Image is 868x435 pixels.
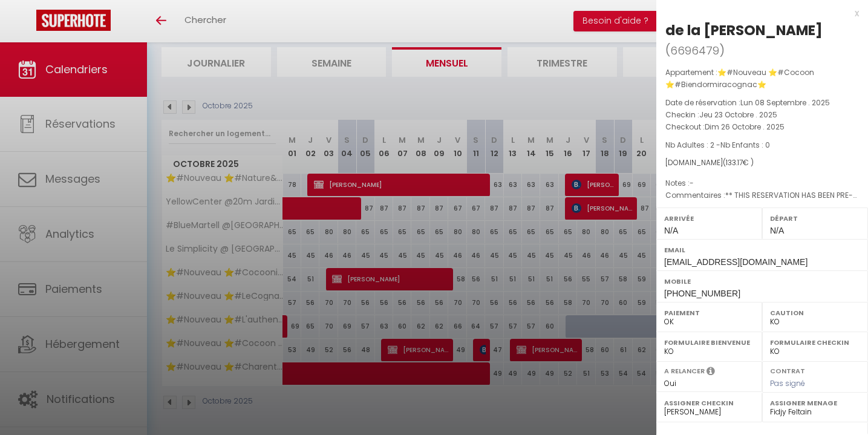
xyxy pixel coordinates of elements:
[665,67,859,91] p: Appartement :
[665,67,814,90] span: ⭐️#Nouveau ⭐️#Cocoon ⭐️#Biendormiracognac⭐️
[699,110,777,120] span: Jeu 23 Octobre . 2025
[770,212,860,224] label: Départ
[665,177,859,189] p: Notes :
[664,244,860,256] label: Email
[664,275,860,287] label: Mobile
[690,178,694,188] span: -
[740,97,830,108] span: Lun 08 Septembre . 2025
[665,21,823,40] div: de la [PERSON_NAME]
[664,289,740,298] span: [PHONE_NUMBER]
[770,307,860,319] label: Caution
[726,157,743,168] span: 133.17
[770,336,860,348] label: Formulaire Checkin
[656,6,859,21] div: x
[770,378,805,388] span: Pas signé
[665,109,859,121] p: Checkin :
[664,336,754,348] label: Formulaire Bienvenue
[665,121,859,133] p: Checkout :
[664,226,678,235] span: N/A
[665,42,725,59] span: ( )
[670,43,719,58] span: 6696479
[665,140,770,150] span: Nb Adultes : 2 -
[665,97,859,109] p: Date de réservation :
[770,397,860,409] label: Assigner Menage
[10,5,46,41] button: Ouvrir le widget de chat LiveChat
[664,212,754,224] label: Arrivée
[705,122,785,132] span: Dim 26 Octobre . 2025
[720,140,770,150] span: Nb Enfants : 0
[665,189,859,201] p: Commentaires :
[664,257,808,267] span: [EMAIL_ADDRESS][DOMAIN_NAME]
[770,366,805,374] label: Contrat
[664,366,705,376] label: A relancer
[770,226,784,235] span: N/A
[664,397,754,409] label: Assigner Checkin
[706,366,715,379] i: Sélectionner OUI si vous souhaiter envoyer les séquences de messages post-checkout
[665,157,859,169] div: [DOMAIN_NAME]
[664,307,754,319] label: Paiement
[723,157,754,168] span: ( € )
